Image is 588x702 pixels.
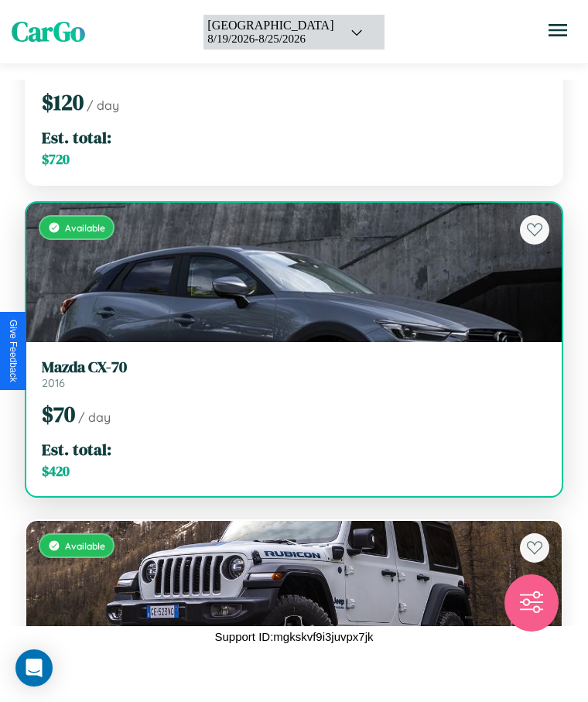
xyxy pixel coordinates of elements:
[42,462,70,481] span: $ 420
[78,409,111,425] span: / day
[42,376,65,390] span: 2016
[207,33,333,46] div: 8 / 19 / 2026 - 8 / 25 / 2026
[42,358,546,390] a: Mazda CX-702016
[65,540,105,552] span: Available
[12,13,85,50] span: CarGo
[42,399,75,429] span: $ 70
[42,126,111,149] span: Est. total:
[42,438,111,461] span: Est. total:
[65,222,105,234] span: Available
[42,358,546,376] h3: Mazda CX-70
[8,320,19,382] div: Give Feedback
[214,626,373,647] p: Support ID: mgkskvf9i3juvpx7jk
[87,98,119,113] span: / day
[15,649,53,687] div: Open Intercom Messenger
[42,87,84,117] span: $ 120
[42,150,70,169] span: $ 720
[207,19,333,33] div: [GEOGRAPHIC_DATA]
